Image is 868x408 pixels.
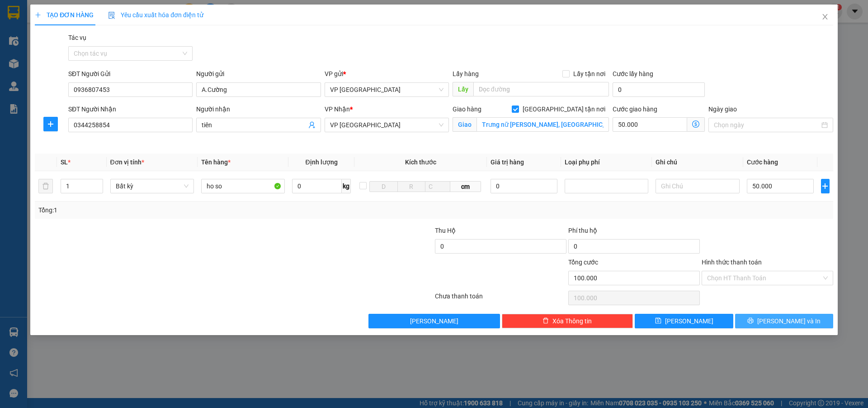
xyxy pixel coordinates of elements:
span: [PERSON_NAME] và In [757,316,821,326]
span: TẠO ĐƠN HÀNG [35,11,94,19]
span: user-add [308,121,316,129]
label: Cước giao hàng [613,106,657,113]
strong: HÃNG XE HẢI HOÀNG GIA [51,9,108,29]
input: VD: Bàn, Ghế [201,179,285,193]
span: plus [821,182,829,190]
strong: PHIẾU GỬI HÀNG [43,49,116,58]
span: Định lượng [305,158,337,166]
span: Yêu cầu xuất hóa đơn điện tử [108,11,203,19]
button: delete [38,179,53,193]
div: Người gửi [196,69,321,79]
span: Xóa Thông tin [552,316,592,326]
div: Chưa thanh toán [434,291,567,307]
input: Cước lấy hàng [613,82,705,97]
button: Close [812,5,838,30]
span: Cước hàng [747,158,778,166]
span: VP Nhận [325,106,350,113]
span: Lấy hàng [453,70,479,77]
span: [GEOGRAPHIC_DATA] tận nơi [519,104,609,114]
span: [PERSON_NAME] [665,316,713,326]
input: 0 [491,179,558,193]
span: Giao hàng [453,106,481,113]
span: plus [35,12,41,18]
button: printer[PERSON_NAME] và In [735,314,833,328]
th: Loại phụ phí [561,154,652,171]
span: Bất kỳ [116,179,189,193]
span: Tên hàng [201,158,231,166]
th: Ghi chú [652,154,743,171]
span: close [821,13,829,20]
div: Tổng: 1 [38,205,335,215]
div: Phí thu hộ [568,226,700,239]
input: C [425,181,450,192]
span: dollar-circle [692,120,699,128]
span: Đơn vị tính [110,158,144,166]
span: Giao [453,117,476,132]
input: Giao tận nơi [476,117,609,132]
span: VP Cầu Yên Xuân [330,83,443,96]
span: Lấy tận nơi [570,69,609,79]
button: save[PERSON_NAME] [635,314,733,328]
div: SĐT Người Nhận [68,104,193,114]
label: Tác vụ [68,34,86,41]
span: printer [747,317,754,325]
span: 42 [PERSON_NAME] - Vinh - [GEOGRAPHIC_DATA] [41,30,119,47]
input: Ghi Chú [656,179,739,193]
label: Hình thức thanh toán [702,259,762,266]
span: VPYX1308250476 [125,34,191,43]
input: Cước giao hàng [613,117,687,132]
input: D [369,181,397,192]
label: Ngày giao [708,106,737,113]
span: SL [61,158,68,166]
span: cm [450,181,481,192]
span: Thu Hộ [435,227,456,234]
button: plus [821,179,830,193]
strong: Hotline : [PHONE_NUMBER] - [PHONE_NUMBER] [38,60,121,74]
span: save [655,317,661,325]
span: VP Đà Nẵng [330,118,443,132]
img: logo [5,20,34,65]
div: SĐT Người Gửi [68,69,193,79]
button: plus [43,117,58,131]
input: R [397,181,425,192]
span: plus [44,120,57,128]
span: delete [542,317,549,325]
input: Dọc đường [473,82,609,96]
div: VP gửi [325,69,449,79]
span: Tổng cước [568,259,598,266]
img: icon [108,12,115,19]
label: Cước lấy hàng [613,70,653,77]
div: Người nhận [196,104,321,114]
input: Ngày giao [714,120,819,130]
button: [PERSON_NAME] [368,314,500,328]
span: Kích thước [405,158,436,166]
span: Giá trị hàng [491,158,524,166]
button: deleteXóa Thông tin [502,314,633,328]
span: Lấy [453,82,473,96]
span: [PERSON_NAME] [410,316,458,326]
span: kg [342,179,351,193]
